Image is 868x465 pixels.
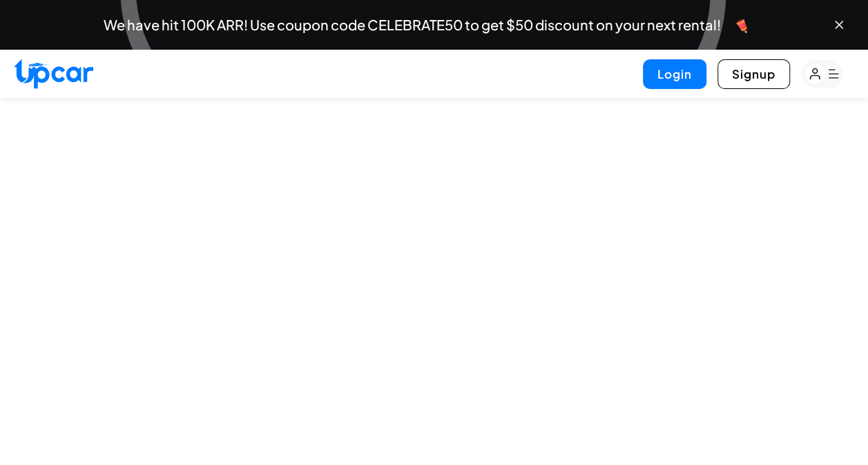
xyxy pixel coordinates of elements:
button: Signup [717,59,790,89]
button: Login [643,59,706,89]
span: We have hit 100K ARR! Use coupon code CELEBRATE50 to get $50 discount on your next rental! [104,18,721,32]
img: Upcar Logo [14,59,93,88]
button: Close banner [832,18,846,32]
